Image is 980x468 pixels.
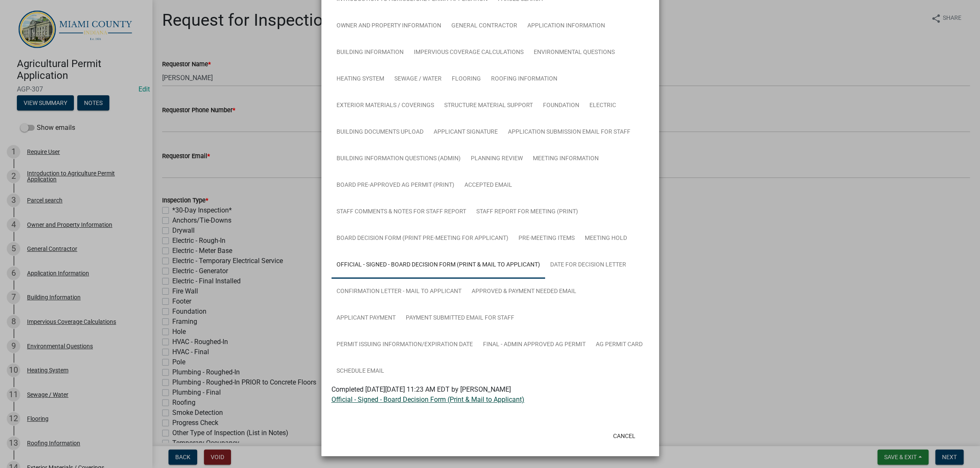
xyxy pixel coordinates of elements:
a: Accepted Email [459,172,517,199]
a: Roofing Information [486,66,562,93]
a: Application Information [522,13,610,40]
a: Permit Issuing Information/Expiration Date [331,331,478,358]
a: Building Information [331,39,409,66]
a: Exterior Materials / Coverings [331,92,439,119]
a: Payment Submitted Email for Staff [401,305,519,332]
a: Sewage / Water [389,66,447,93]
a: Impervious Coverage Calculations [409,39,529,66]
a: Applicant Payment [331,305,401,332]
a: Board Decision Form (Print Pre-Meeting for Applicant) [331,225,513,252]
a: Schedule Email [331,358,389,385]
a: Pre-Meeting Items [513,225,580,252]
button: Cancel [606,428,642,444]
a: Confirmation Letter - MAIL TO APPLICANT [331,278,467,305]
a: Ag Permit Card [591,331,648,358]
a: Staff Comments & Notes for Staff Report [331,199,471,226]
a: Heating System [331,66,389,93]
a: Planning Review [466,145,528,172]
a: Staff Report for Meeting (PRINT) [471,199,583,226]
a: Application Submission Email for Staff [503,119,635,146]
a: General Contractor [446,13,522,40]
a: Meeting Hold [580,225,632,252]
a: Electric [584,92,621,119]
a: Applicant Signature [429,119,503,146]
a: Flooring [447,66,486,93]
span: Completed [DATE][DATE] 11:23 AM EDT by [PERSON_NAME] [331,385,511,393]
a: Meeting Information [528,145,604,172]
a: Board Pre-Approved Ag Permit (PRINT) [331,172,459,199]
a: Structure Material Support [439,92,538,119]
a: Building Information Questions (Admin) [331,145,466,172]
a: Approved & Payment Needed Email [467,278,581,305]
a: FINAL - Admin Approved Ag Permit [478,331,591,358]
a: Date for Decision Letter [545,252,631,279]
a: Official - Signed - Board Decision Form (Print & Mail to Applicant) [331,395,524,403]
a: Owner and Property Information [331,13,446,40]
a: Foundation [538,92,584,119]
a: Official - Signed - Board Decision Form (Print & Mail to Applicant) [331,252,545,279]
a: Building Documents Upload [331,119,429,146]
a: Environmental Questions [529,39,620,66]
